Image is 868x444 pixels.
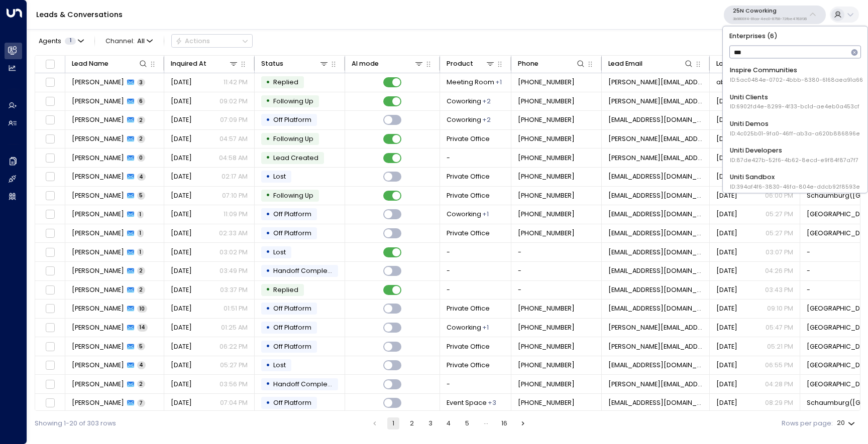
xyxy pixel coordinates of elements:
[716,380,737,389] span: Sep 09, 2025
[447,191,490,200] span: Private Office
[137,267,145,274] span: 2
[72,266,124,275] span: John Doe
[220,398,248,407] p: 07:04 PM
[273,134,313,143] span: Following Up
[447,210,481,219] span: Coworking
[716,210,737,219] span: Sep 11, 2025
[730,129,860,137] span: ID: 4c025b01-9fa0-46ff-ab3a-a620b886896e
[171,398,192,407] span: Sep 05, 2025
[807,342,866,351] span: Frisco(TX)
[137,361,146,369] span: 4
[44,265,56,277] span: Toggle select row
[220,134,248,143] p: 04:57 AM
[767,342,793,351] p: 05:21 PM
[137,116,145,124] span: 2
[171,34,253,48] button: Actions
[447,323,481,332] span: Coworking
[716,58,767,69] div: Last Interacted
[137,135,145,142] span: 2
[72,380,124,389] span: Lance Nerio
[220,361,248,370] p: 05:27 PM
[767,304,793,313] p: 09:10 PM
[730,156,858,164] span: ID: 87de427b-52f6-4b62-8ecd-e9f84f87a7f7
[273,398,311,407] span: Off Platform
[266,301,270,317] div: •
[261,58,330,69] div: Status
[44,152,56,164] span: Toggle select row
[518,172,575,181] span: +19856342342
[137,173,146,181] span: 4
[608,342,703,351] span: jonathan@lokationre.com
[807,323,866,332] span: Frisco(TX)
[716,248,737,257] span: Sep 11, 2025
[72,210,124,219] span: Lorena Engelman
[72,58,149,69] div: Lead Name
[171,115,192,124] span: Sep 10, 2025
[807,361,866,370] span: Frisco(TX)
[171,58,239,69] div: Inquired At
[518,134,575,143] span: +18476506191
[518,380,575,389] span: +14093837147
[730,145,858,164] div: Uniti Developers
[266,169,270,185] div: •
[518,115,575,124] span: +12246597710
[224,78,248,87] p: 11:42 PM
[482,115,491,124] div: Meeting Room,Private Office
[224,210,248,219] p: 11:09 PM
[266,320,270,336] div: •
[72,285,124,294] span: John Doe
[608,115,703,124] span: kcullen@revenuestorm.com
[443,417,455,429] button: Go to page 4
[224,304,248,313] p: 01:51 PM
[518,304,575,313] span: +18178226997
[733,17,807,21] p: 3b9800f4-81ca-4ec0-8758-72fbe4763f36
[137,211,144,218] span: 1
[518,229,575,238] span: +16306398585
[352,58,424,69] div: AI mode
[716,361,737,370] span: Sep 09, 2025
[171,229,192,238] span: Sep 10, 2025
[171,154,192,163] span: Sep 10, 2025
[440,262,511,280] td: -
[518,398,575,407] span: +16303476471
[44,171,56,183] span: Toggle select row
[716,266,737,275] span: Aug 21, 2025
[266,131,270,147] div: •
[137,399,145,407] span: 7
[220,342,248,351] p: 06:22 PM
[220,285,248,294] p: 03:37 PM
[488,398,496,407] div: Meeting Room,Meeting Room / Event Space,Private Office
[730,183,860,191] span: ID: 394af4f6-3830-46fa-804e-ddcb92f8593e
[424,417,437,429] button: Go to page 3
[266,358,270,373] div: •
[387,417,399,429] button: page 1
[608,285,703,294] span: hello@getuniti.com
[518,361,575,370] span: +15757067308
[765,361,793,370] p: 06:55 PM
[273,97,313,105] span: Following Up
[219,229,248,238] p: 02:33 AM
[44,397,56,409] span: Toggle select row
[72,97,124,106] span: Jurijs Girtakovskis
[220,115,248,124] p: 07:09 PM
[765,266,793,275] p: 04:26 PM
[726,30,864,42] p: Enterprises ( 6 )
[273,342,311,351] span: Off Platform
[266,93,270,109] div: •
[608,361,703,370] span: calebsprice23@gmail.com
[352,58,379,69] div: AI mode
[766,229,793,238] p: 05:27 PM
[608,380,703,389] span: lance@lemmacoffeeroasters.com
[608,304,703,313] span: ed@elitefinancialedu.com
[518,191,575,200] span: +18479240208
[716,97,737,106] span: Sep 12, 2025
[511,262,602,280] td: -
[220,266,248,275] p: 03:49 PM
[730,66,863,84] div: Inspire Communities
[44,341,56,352] span: Toggle select row
[102,35,156,47] span: Channel:
[44,190,56,202] span: Toggle select row
[461,417,473,429] button: Go to page 5
[440,281,511,300] td: -
[368,417,529,429] nav: pagination navigation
